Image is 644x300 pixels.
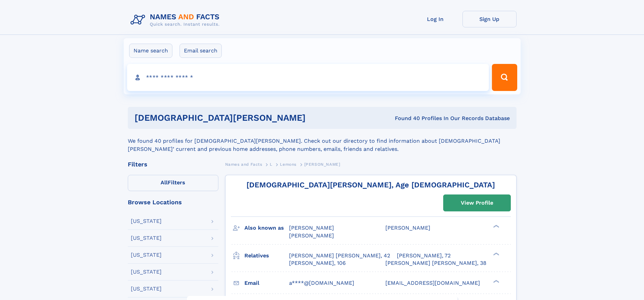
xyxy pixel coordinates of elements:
[408,11,462,27] a: Log In
[128,161,218,167] div: Filters
[304,162,340,167] span: [PERSON_NAME]
[127,64,489,91] input: search input
[492,252,500,256] div: ❯
[246,181,495,189] a: [DEMOGRAPHIC_DATA][PERSON_NAME], Age [DEMOGRAPHIC_DATA]
[280,162,296,167] span: Lemons
[492,224,500,229] div: ❯
[444,195,510,211] a: View Profile
[385,280,480,286] span: [EMAIL_ADDRESS][DOMAIN_NAME]
[289,252,390,259] a: [PERSON_NAME] [PERSON_NAME], 42
[128,175,218,191] label: Filters
[131,218,162,224] div: [US_STATE]
[131,252,162,258] div: [US_STATE]
[350,115,510,122] div: Found 40 Profiles In Our Records Database
[128,199,218,205] div: Browse Locations
[397,252,451,259] a: [PERSON_NAME], 72
[270,160,272,168] a: L
[244,222,289,234] h3: Also known as
[461,195,493,211] div: View Profile
[161,179,168,186] span: All
[180,44,222,58] label: Email search
[244,277,289,289] h3: Email
[385,259,486,267] a: [PERSON_NAME] [PERSON_NAME], 38
[128,129,517,153] div: We found 40 profiles for [DEMOGRAPHIC_DATA][PERSON_NAME]. Check out our directory to find informa...
[135,114,350,122] h1: [DEMOGRAPHIC_DATA][PERSON_NAME]
[244,250,289,261] h3: Relatives
[280,160,296,168] a: Lemons
[131,235,162,241] div: [US_STATE]
[492,279,500,283] div: ❯
[129,44,172,58] label: Name search
[289,232,334,239] span: [PERSON_NAME]
[289,225,334,231] span: [PERSON_NAME]
[270,162,272,167] span: L
[131,269,162,275] div: [US_STATE]
[289,259,346,267] a: [PERSON_NAME], 106
[385,225,430,231] span: [PERSON_NAME]
[462,11,517,27] a: Sign Up
[225,160,262,168] a: Names and Facts
[131,286,162,292] div: [US_STATE]
[492,64,517,91] button: Search Button
[128,11,225,29] img: Logo Names and Facts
